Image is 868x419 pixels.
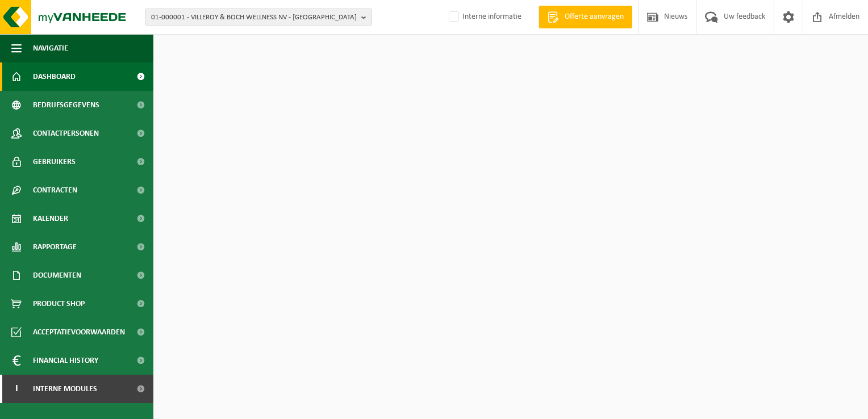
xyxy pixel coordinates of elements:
[33,261,81,290] span: Documenten
[33,290,85,318] span: Product Shop
[145,9,372,26] button: 01-000001 - VILLEROY & BOCH WELLNESS NV - [GEOGRAPHIC_DATA]
[33,204,68,233] span: Kalender
[33,233,77,261] span: Rapportage
[151,9,357,26] span: 01-000001 - VILLEROY & BOCH WELLNESS NV - [GEOGRAPHIC_DATA]
[33,91,99,119] span: Bedrijfsgegevens
[33,62,76,91] span: Dashboard
[33,176,77,204] span: Contracten
[33,148,76,176] span: Gebruikers
[446,9,521,26] label: Interne informatie
[33,346,98,375] span: Financial History
[33,318,125,346] span: Acceptatievoorwaarden
[562,11,627,23] span: Offerte aanvragen
[11,375,22,403] span: I
[33,375,97,403] span: Interne modules
[33,119,99,148] span: Contactpersonen
[33,34,68,62] span: Navigatie
[539,6,632,28] a: Offerte aanvragen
